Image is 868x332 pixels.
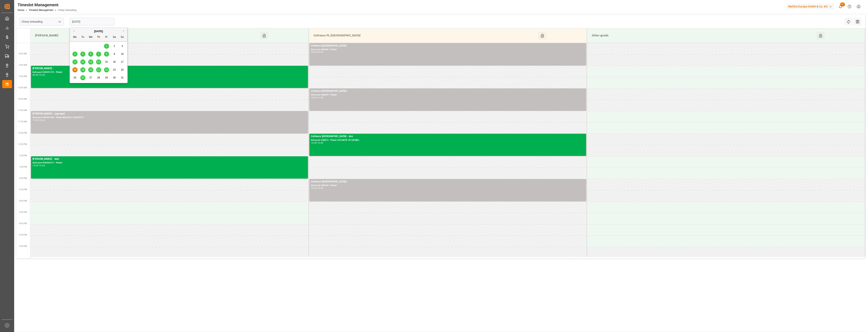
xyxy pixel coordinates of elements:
[317,187,317,189] div: -
[88,67,93,72] div: Choose Wednesday, August 20th, 2025
[39,119,45,121] div: 12:00
[19,177,27,179] span: 2:00 PM
[19,200,27,202] span: 3:00 PM
[120,35,125,40] div: Su
[120,44,125,49] div: Choose Sunday, August 3rd, 2025
[311,142,317,144] div: 12:00
[112,35,117,40] div: Sa
[39,165,45,166] div: 14:00
[73,60,76,63] span: 11
[81,60,84,63] span: 12
[104,59,109,64] div: Choose Friday, August 15th, 2025
[72,52,77,57] div: Choose Monday, August 4th, 2025
[18,121,27,123] span: 11:30 AM
[81,76,84,79] span: 26
[120,67,125,72] div: Choose Sunday, August 24th, 2025
[120,75,125,80] div: Choose Sunday, August 31st, 2025
[18,132,27,134] span: 12:00 PM
[18,87,27,89] span: 10:00 AM
[96,52,101,57] div: Choose Thursday, August 7th, 2025
[787,4,834,10] div: Melitta Europa GmbH & Co. KG
[19,222,27,225] span: 4:00 PM
[317,97,317,98] div: -
[72,59,77,64] div: Choose Monday, August 11th, 2025
[19,245,27,247] span: 5:00 PM
[18,2,76,8] div: Timeslot Management
[33,157,306,161] div: [PERSON_NAME] - skat
[72,35,77,40] div: Mo
[96,59,101,64] div: Choose Thursday, August 14th, 2025
[317,187,323,189] div: 15:00
[311,48,585,51] div: Delivery#:488950 - Plate#:
[33,67,306,71] div: [PERSON_NAME] -
[33,112,306,116] div: [PERSON_NAME] - zugvogel
[120,52,125,57] div: Choose Sunday, August 10th, 2025
[34,32,260,39] div: [PERSON_NAME]
[112,75,117,80] div: Choose Saturday, August 30th, 2025
[80,35,85,40] div: Tu
[114,45,115,48] span: 2
[787,3,836,10] button: Melitta Europa GmbH & Co. KG
[39,74,45,76] div: 10:00
[89,60,92,63] span: 13
[311,97,317,98] div: 10:00
[311,89,585,93] div: Cofresco [GEOGRAPHIC_DATA] -
[112,67,117,72] div: Choose Saturday, August 23rd, 2025
[311,134,585,139] div: Cofresco [GEOGRAPHIC_DATA] - dss
[19,18,64,25] input: Type to search/select
[317,142,323,144] div: 13:00
[97,76,100,79] span: 28
[88,35,93,40] div: We
[89,68,92,71] span: 20
[317,97,323,98] div: 11:00
[33,74,38,76] div: 09:00
[311,184,585,187] div: Delivery#:488760 - Plate#:
[19,211,27,213] span: 3:30 PM
[104,35,109,40] div: Fr
[105,68,108,71] span: 22
[98,53,99,55] span: 7
[96,67,101,72] div: Choose Thursday, August 21st, 2025
[80,52,85,57] div: Choose Tuesday, August 5th, 2025
[18,98,27,100] span: 10:30 AM
[104,75,109,80] div: Choose Friday, August 29th, 2025
[29,9,53,12] a: Timeslot Management
[121,76,123,79] span: 31
[33,161,306,165] div: Delivery#:400052017 - Plate#:
[317,51,323,53] div: 09:00
[56,19,63,25] button: open menu
[104,52,109,57] div: Choose Friday, August 8th, 2025
[845,2,854,11] button: Help Center
[88,52,93,57] div: Choose Wednesday, August 6th, 2025
[317,51,317,53] div: -
[19,75,27,77] span: 9:30 AM
[90,53,91,55] span: 6
[106,53,107,55] span: 8
[89,76,92,79] span: 27
[70,29,127,33] div: [DATE]
[19,166,27,168] span: 1:30 PM
[122,45,123,48] span: 3
[120,59,125,64] div: Choose Sunday, August 17th, 2025
[88,75,93,80] div: Choose Wednesday, August 27th, 2025
[121,68,123,71] span: 24
[317,142,317,144] div: -
[72,75,77,80] div: Choose Monday, August 25th, 2025
[104,44,109,49] div: Choose Friday, August 1st, 2025
[18,143,27,145] span: 12:30 PM
[96,35,101,40] div: Th
[97,60,100,63] span: 14
[840,2,845,6] span: 37
[18,109,27,111] span: 11:00 AM
[81,68,84,71] span: 19
[106,45,107,48] span: 1
[311,51,317,53] div: 08:00
[82,53,84,55] span: 5
[71,42,126,82] div: month 2025-08
[96,75,101,80] div: Choose Thursday, August 28th, 2025
[311,139,585,142] div: Delivery#:488872 - Plate#:2522MCR + R1382BDL
[312,32,538,39] div: Cofresco PL/[GEOGRAPHIC_DATA]
[590,32,817,39] div: Other goods
[112,44,117,49] div: Choose Saturday, August 2nd, 2025
[72,67,77,72] div: Choose Monday, August 18th, 2025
